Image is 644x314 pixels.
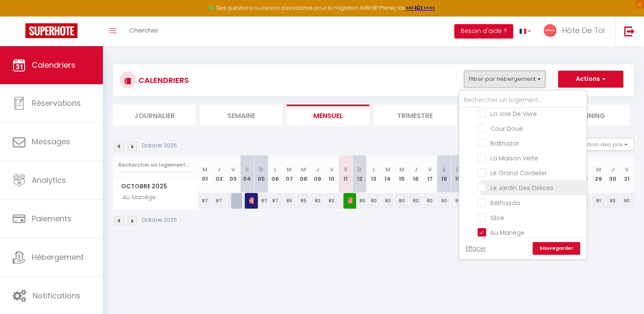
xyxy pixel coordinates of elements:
span: Réservations [32,98,81,108]
th: 29 [591,155,605,193]
th: 16 [409,155,423,193]
span: Messages [32,136,70,147]
th: 10 [324,155,338,193]
span: Calendriers [32,60,75,70]
p: Octobre 2025 [142,216,177,224]
abbr: J [316,165,319,174]
th: 02 [212,155,226,193]
span: Analytics [32,175,66,185]
input: Rechercher un logement... [118,157,193,173]
abbr: S [344,165,348,174]
abbr: D [456,165,460,174]
abbr: D [259,165,263,174]
th: 14 [381,155,395,193]
th: 05 [254,155,268,193]
th: 17 [423,155,437,193]
th: 09 [310,155,324,193]
div: 81 [591,193,605,209]
abbr: L [373,165,375,174]
div: 80 [605,193,619,209]
span: Béthasda [490,199,520,207]
th: 04 [240,155,254,193]
th: 07 [282,155,296,193]
abbr: M [385,165,390,174]
span: [PERSON_NAME] [348,193,352,209]
th: 03 [226,155,240,193]
input: Rechercher un logement... [459,93,586,108]
button: Gestion des prix [571,138,634,151]
abbr: J [414,165,417,174]
span: Paiements [32,213,72,224]
span: Au Manège [115,193,158,202]
div: 80 [324,193,338,209]
div: 90 [451,193,465,209]
div: 80 [409,193,423,209]
abbr: V [329,165,333,174]
span: Chercher [129,26,158,35]
th: 01 [198,155,212,193]
abbr: L [274,165,276,174]
div: 80 [395,193,409,209]
li: Semaine [200,105,282,125]
span: Cour Doué [490,124,523,133]
th: 19 [451,155,465,193]
abbr: J [611,165,614,174]
abbr: M [287,165,292,174]
div: 87 [212,193,226,209]
a: ... Hôte De Toi [537,17,615,46]
div: 87 [268,193,282,209]
abbr: J [217,165,221,174]
span: Hôte De Toi [562,25,605,36]
button: Filtrer par hébergement [464,71,545,88]
th: 11 [339,155,353,193]
span: La Joie De Vivre [490,110,537,118]
th: 31 [620,155,634,193]
a: Sauvegarder [533,242,580,255]
button: Actions [558,71,623,88]
a: >>> ICI <<<< [406,4,435,11]
span: Octobre 2025 [113,180,198,193]
a: Chercher [123,17,165,46]
div: 87 [198,193,212,209]
th: 15 [395,155,409,193]
abbr: V [428,165,432,174]
li: Planning [547,105,630,125]
abbr: V [625,165,629,174]
li: Mensuel [287,105,369,125]
span: Balthazar [490,139,519,148]
div: 90 [620,193,634,209]
abbr: S [442,165,446,174]
abbr: M [202,165,207,174]
th: 12 [353,155,367,193]
abbr: D [357,165,362,174]
div: 80 [310,193,324,209]
div: 80 [423,193,437,209]
p: Octobre 2025 [142,142,177,150]
div: 85 [296,193,310,209]
abbr: M [399,165,404,174]
abbr: M [301,165,306,174]
div: 87 [254,193,268,209]
div: 90 [437,193,451,209]
abbr: M [596,165,601,174]
div: Filtrer par hébergement [459,90,587,260]
li: Trimestre [373,105,456,125]
th: 06 [268,155,282,193]
div: 80 [367,193,381,209]
th: 08 [296,155,310,193]
button: Besoin d'aide ? [454,24,513,39]
img: Super Booking [25,23,77,38]
span: Siloé [490,214,504,222]
th: 13 [367,155,381,193]
span: Au Manège [490,229,525,237]
abbr: V [231,165,235,174]
th: 30 [605,155,619,193]
span: Notifications [33,290,80,301]
h3: CALENDRIERS [136,71,189,90]
span: Natachanast Doucet [249,193,254,209]
img: ... [544,24,556,37]
th: 18 [437,155,451,193]
a: Effacer [466,244,486,253]
div: 80 [381,193,395,209]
